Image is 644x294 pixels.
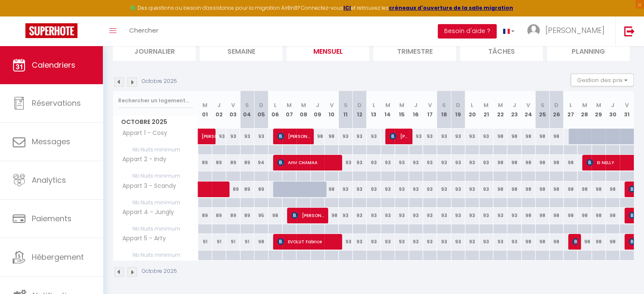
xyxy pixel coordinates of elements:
abbr: J [513,101,516,109]
abbr: M [399,101,404,109]
div: 98 [535,208,549,223]
abbr: M [582,101,587,109]
div: 89 [198,208,212,223]
div: 98 [324,208,338,223]
span: Réservations [32,98,81,108]
div: 93 [423,155,437,170]
div: 93 [381,234,395,250]
div: 93 [493,208,507,223]
span: Nb Nuits minimum [113,171,198,181]
div: 93 [367,181,381,197]
span: [PERSON_NAME] [390,128,408,144]
a: ICI [343,4,351,11]
span: [PERSON_NAME] [277,128,310,144]
button: Ouvrir le widget de chat LiveChat [7,3,32,29]
div: 93 [353,129,367,144]
span: Appart 1 - Cosy [115,129,169,138]
div: 98 [521,181,535,197]
div: 93 [409,129,423,144]
div: 93 [479,234,493,250]
div: 98 [550,155,564,170]
div: 89 [240,208,254,223]
abbr: M [498,101,503,109]
th: 02 [212,91,226,129]
th: 05 [254,91,268,129]
abbr: V [231,101,235,109]
th: 22 [493,91,507,129]
div: 93 [339,155,353,170]
span: [PERSON_NAME] [202,124,221,140]
div: 93 [437,234,451,250]
div: 98 [591,208,605,223]
th: 11 [339,91,353,129]
div: 98 [521,234,535,250]
div: 93 [339,234,353,250]
span: Appart 4 - Jungly [115,208,176,217]
div: 93 [423,234,437,250]
strong: créneaux d'ouverture de la salle migration [389,4,513,11]
span: Amr CHAMAA [277,154,338,170]
abbr: M [596,101,601,109]
div: 93 [479,208,493,223]
img: logout [624,26,635,36]
th: 14 [381,91,395,129]
a: Chercher [123,16,165,46]
abbr: S [245,101,249,109]
abbr: L [274,101,276,109]
div: 93 [479,129,493,144]
div: 93 [367,155,381,170]
div: 93 [507,234,521,250]
th: 04 [240,91,254,129]
div: 98 [550,129,564,144]
li: Tâches [460,40,543,61]
img: ... [527,24,540,37]
div: 98 [493,155,507,170]
span: Analytics [32,175,66,185]
div: 93 [381,208,395,223]
th: 09 [310,91,324,129]
th: 08 [296,91,310,129]
th: 15 [395,91,409,129]
div: 91 [240,234,254,250]
div: 98 [550,181,564,197]
th: 20 [465,91,479,129]
div: 93 [437,155,451,170]
button: Besoin d'aide ? [438,24,497,38]
button: Gestion des prix [571,74,634,86]
div: 93 [507,208,521,223]
th: 23 [507,91,521,129]
th: 27 [564,91,578,129]
div: 93 [451,129,465,144]
abbr: J [414,101,417,109]
th: 10 [324,91,338,129]
p: Octobre 2025 [142,77,177,85]
span: Calendriers [32,60,75,70]
div: 98 [564,208,578,223]
div: 98 [310,129,324,144]
th: 17 [423,91,437,129]
div: 93 [367,129,381,144]
div: 98 [507,181,521,197]
div: 98 [550,234,564,250]
div: 98 [324,181,338,197]
div: 93 [395,181,409,197]
div: 98 [535,129,549,144]
abbr: D [357,101,362,109]
div: 98 [591,234,605,250]
th: 29 [591,91,605,129]
div: 93 [451,234,465,250]
div: 98 [507,129,521,144]
span: Appart 3 - Scandy [115,181,178,191]
div: 93 [409,181,423,197]
abbr: D [259,101,263,109]
div: 93 [479,181,493,197]
div: 93 [254,129,268,144]
span: Nb Nuits minimum [113,145,198,154]
th: 12 [353,91,367,129]
th: 07 [282,91,296,129]
th: 01 [198,91,212,129]
div: 98 [578,208,591,223]
abbr: M [385,101,390,109]
abbr: S [442,101,446,109]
